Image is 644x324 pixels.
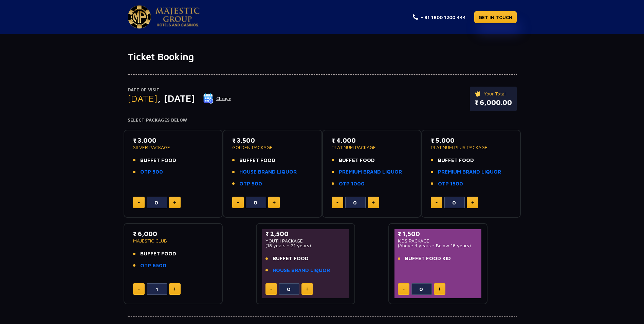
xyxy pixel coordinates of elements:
a: HOUSE BRAND LIQUOR [273,267,330,274]
p: Date of Visit [128,87,231,93]
p: ₹ 1,500 [398,229,478,238]
img: minus [270,289,272,290]
img: minus [336,202,338,203]
h1: Ticket Booking [128,51,517,62]
img: minus [436,202,438,203]
p: (Above 4 years - Below 18 years) [398,243,478,248]
a: PREMIUM BRAND LIQUOR [438,168,501,176]
p: SILVER PACKAGE [133,145,214,150]
span: BUFFET FOOD KID [405,255,451,263]
p: ₹ 6,000 [133,229,214,238]
span: BUFFET FOOD [140,157,176,164]
p: GOLDEN PACKAGE [232,145,313,150]
a: HOUSE BRAND LIQUOR [239,168,297,176]
a: OTP 1500 [438,180,463,188]
img: ticket [475,90,482,97]
p: Your Total [475,90,512,97]
span: BUFFET FOOD [438,157,474,164]
p: PLATINUM PLUS PACKAGE [431,145,511,150]
img: plus [273,201,276,204]
a: OTP 500 [140,168,163,176]
a: OTP 6500 [140,262,166,270]
img: plus [438,287,441,291]
button: Change [203,93,231,104]
img: plus [372,201,375,204]
img: plus [471,201,474,204]
p: ₹ 2,500 [265,229,346,238]
img: Majestic Pride [128,5,151,29]
img: plus [173,287,176,291]
p: YOUTH PACKAGE [265,238,346,243]
a: OTP 500 [239,180,262,188]
span: BUFFET FOOD [239,157,275,164]
img: plus [306,287,309,291]
h4: Select Packages Below [128,118,517,123]
span: BUFFET FOOD [339,157,375,164]
p: ₹ 4,000 [332,136,412,145]
p: ₹ 6,000.00 [475,97,512,108]
a: GET IN TOUCH [474,11,517,23]
span: [DATE] [128,93,158,104]
p: MAJESTIC CLUB [133,238,214,243]
a: PREMIUM BRAND LIQUOR [339,168,402,176]
p: ₹ 5,000 [431,136,511,145]
a: OTP 1000 [339,180,365,188]
span: BUFFET FOOD [273,255,309,263]
p: ₹ 3,000 [133,136,214,145]
a: + 91 1800 1200 444 [413,14,466,21]
img: minus [237,202,239,203]
span: , [DATE] [158,93,195,104]
img: minus [138,202,140,203]
img: plus [173,201,176,204]
p: ₹ 3,500 [232,136,313,145]
p: (18 years - 21 years) [265,243,346,248]
img: minus [138,289,140,290]
p: PLATINUM PACKAGE [332,145,412,150]
span: BUFFET FOOD [140,250,176,258]
img: minus [403,289,405,290]
p: KIDS PACKAGE [398,238,478,243]
img: Majestic Pride [155,7,200,26]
